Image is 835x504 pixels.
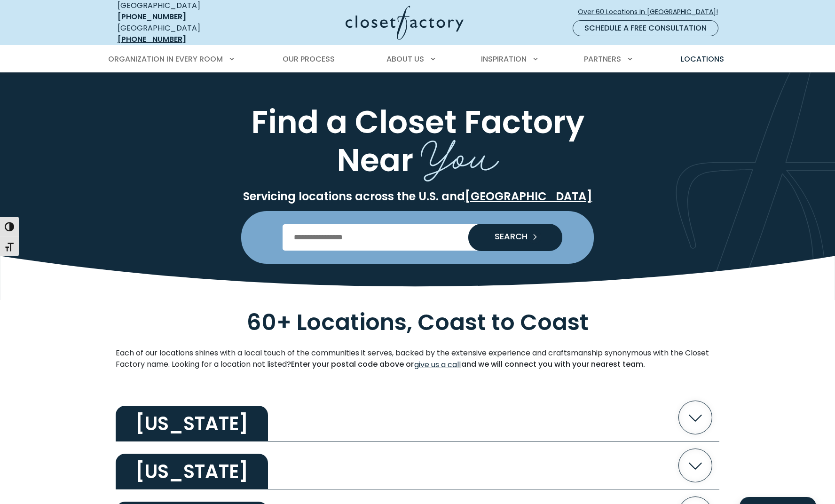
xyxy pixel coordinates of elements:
span: About Us [386,54,424,64]
span: 60+ Locations, Coast to Coast [247,307,589,338]
h2: [US_STATE] [116,454,268,489]
p: Each of our locations shines with a local touch of the communities it serves, backed by the exten... [116,347,719,371]
button: Search our Nationwide Locations [468,224,562,251]
span: Locations [681,54,724,64]
span: Over 60 Locations in [GEOGRAPHIC_DATA]! [578,7,725,17]
strong: Enter your postal code above or and we will connect you with your nearest team. [291,359,645,370]
button: [US_STATE] [116,441,719,489]
span: Partners [584,54,621,64]
img: Closet Factory Logo [346,6,464,40]
p: Servicing locations across the U.S. and [116,189,719,204]
input: Enter Postal Code [283,224,553,251]
a: Schedule a Free Consultation [573,20,718,36]
a: Over 60 Locations in [GEOGRAPHIC_DATA]! [577,4,726,20]
h2: [US_STATE] [116,406,268,441]
span: Our Process [283,54,335,64]
span: Organization in Every Room [108,54,223,64]
span: Near [337,138,413,182]
span: You [421,119,499,185]
a: [GEOGRAPHIC_DATA] [465,189,592,204]
span: Find a Closet Factory [251,100,584,144]
div: [GEOGRAPHIC_DATA] [118,23,254,45]
nav: Primary Menu [102,46,733,72]
a: give us a call [414,359,461,371]
a: [PHONE_NUMBER] [118,34,186,45]
span: Inspiration [481,54,527,64]
a: [PHONE_NUMBER] [118,11,186,22]
span: SEARCH [487,232,528,241]
button: [US_STATE] [116,394,719,441]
